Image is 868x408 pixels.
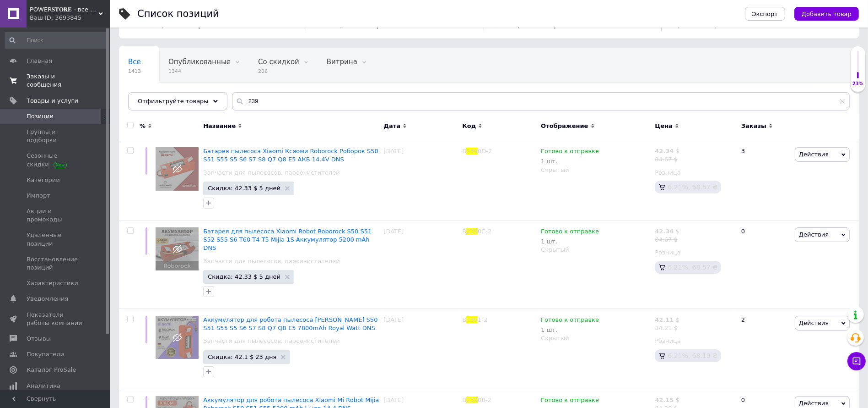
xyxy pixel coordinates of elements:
[541,238,599,245] div: 1 шт.
[381,140,460,221] div: [DATE]
[466,316,478,323] span: 239
[736,309,793,389] div: 2
[802,11,852,17] span: Добавить товар
[462,316,466,323] span: B
[462,228,466,235] span: B
[466,148,478,154] span: 239
[203,316,377,331] a: Аккумулятор для робота пылесоса [PERSON_NAME] S50 S51 S55 S5 S6 S7 S8 Q7 Q8 E5 7800mAh Royal Watt...
[27,152,85,168] span: Сезонные скидки
[30,14,110,22] div: Ваш ID: 3693845
[655,396,679,404] div: $
[27,335,51,343] span: Отзывы
[168,58,231,66] span: Опубликованные
[541,148,599,157] span: Готово к отправке
[478,228,491,235] span: 0C-2
[741,122,766,130] span: Заказы
[381,221,460,309] div: [DATE]
[203,337,340,345] a: Запчасти для пылесосов, пароочистителей
[799,320,829,326] span: Действия
[655,316,679,324] div: $
[137,9,219,19] div: Список позиций
[27,72,85,89] span: Заказы и сообщения
[655,248,733,257] div: Розница
[203,122,236,130] span: Название
[655,236,679,244] div: 84.67 $
[208,185,280,191] span: Скидка: 42.33 $ 5 дней
[655,155,679,164] div: 84.67 $
[655,397,674,403] b: 42.15
[745,7,785,21] button: Экспорт
[655,169,733,177] div: Розница
[541,246,650,254] div: Скрытый
[541,316,599,326] span: Готово к отправке
[27,97,78,105] span: Товары и услуги
[27,112,54,121] span: Позиции
[208,274,280,280] span: Скидка: 42.33 $ 5 дней
[541,334,650,342] div: Скрытый
[462,397,466,403] span: B
[655,324,679,332] div: 84.21 $
[27,255,85,272] span: Восстановление позиций
[736,221,793,309] div: 0
[655,228,674,235] b: 42.34
[258,68,299,75] span: 206
[27,279,78,287] span: Характеристики
[156,316,199,359] img: Аккумулятор для робота пылесоса Xiaomi Roborock S50 S51 S55 S5 S6 S7 S8 Q7 Q8 E5 7800mAh Royal Wa...
[156,227,199,270] img: Батарея для пылесоса Xiaomi Robot Roborock S50 S51 S52 S55 S6 T60 T4 T5 Mijia 1S Аккумулятор 5200...
[27,207,85,224] span: Акции и промокоды
[203,169,340,177] a: Запчасти для пылесосов, пароочистителей
[27,366,76,374] span: Каталог ProSale
[478,148,492,154] span: 0D-2
[138,98,209,105] span: Отфильтруйте товары
[668,352,717,359] span: 6.21%, 68.19 ₴
[655,316,674,323] b: 42.11
[383,122,400,130] span: Дата
[156,147,199,190] img: Батарея пылесоса Xiaomi Ксяоми Roborock Роборок S50 S51 S55 S5 S6 S7 S8 Q7 Q8 E5 АКБ 14.4V DNS
[478,397,491,403] span: 0B-2
[466,397,478,403] span: 239
[203,257,340,265] a: Запчасти для пылесосов, пароочистителей
[128,58,141,66] span: Все
[203,148,378,163] a: Батарея пылесоса Xiaomi Ксяоми Roborock Роборок S50 S51 S55 S5 S6 S7 S8 Q7 Q8 E5 АКБ 14.4V DNS
[752,11,778,17] span: Экспорт
[27,57,52,65] span: Главная
[462,148,466,154] span: B
[203,228,372,251] a: Батарея для пылесоса Xiaomi Robot Roborock S50 S51 S52 S55 S6 T60 T4 T5 Mijia 1S Аккумулятор 5200...
[27,192,50,200] span: Импорт
[736,140,793,221] div: 3
[258,58,299,66] span: Со скидкой
[462,122,476,130] span: Код
[5,32,108,49] input: Поиск
[655,227,679,236] div: $
[27,231,85,248] span: Удаленные позиции
[381,309,460,389] div: [DATE]
[668,183,717,191] span: 6.21%, 68.57 ₴
[466,228,478,235] span: 239
[847,352,866,370] button: Чат с покупателем
[27,382,60,390] span: Аналитика
[541,122,588,130] span: Отображение
[851,81,865,87] div: 23%
[541,397,599,406] span: Готово к отправке
[478,316,487,323] span: 1-2
[799,400,829,407] span: Действия
[655,122,673,130] span: Цена
[541,228,599,237] span: Готово к отправке
[168,68,231,75] span: 1344
[794,7,859,21] button: Добавить товар
[541,326,599,333] div: 1 шт.
[655,147,679,155] div: $
[27,128,85,144] span: Группы и подборки
[232,92,850,110] input: Поиск по названию позиции, артикулу и поисковым запросам
[27,176,60,184] span: Категории
[27,295,68,303] span: Уведомления
[799,151,829,158] span: Действия
[27,311,85,327] span: Показатели работы компании
[541,158,599,165] div: 1 шт.
[27,350,64,358] span: Покупатели
[655,337,733,345] div: Розница
[655,148,674,154] b: 42.34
